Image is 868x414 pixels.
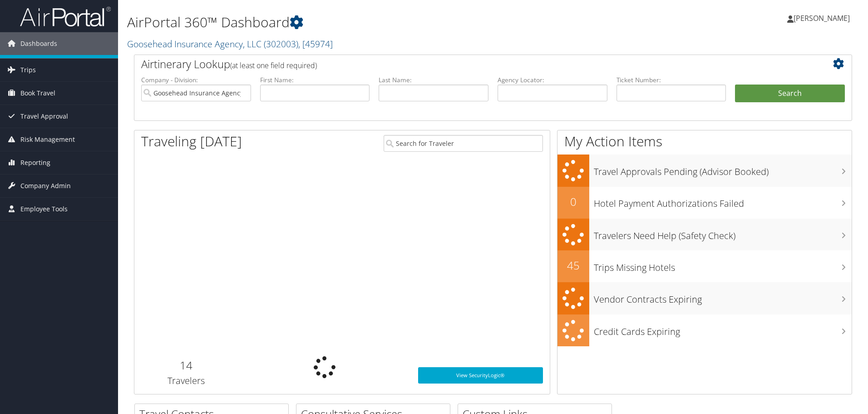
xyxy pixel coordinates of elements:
[141,358,232,373] h2: 14
[787,5,859,32] a: [PERSON_NAME]
[616,75,726,85] label: Ticket Number:
[557,282,852,314] a: Vendor Contracts Expiring
[20,128,75,151] span: Risk Management
[557,258,589,273] h2: 45
[141,374,232,387] h3: Travelers
[498,75,607,85] label: Agency Locator:
[20,82,55,105] span: Book Travel
[141,132,242,151] h1: Traveling [DATE]
[594,257,852,274] h3: Trips Missing Hotels
[141,75,251,85] label: Company - Division:
[127,13,615,32] h1: AirPortal 360™ Dashboard
[735,85,845,103] button: Search
[20,198,68,220] span: Employee Tools
[557,132,852,151] h1: My Action Items
[141,56,785,72] h2: Airtinerary Lookup
[20,151,50,174] span: Reporting
[594,225,852,242] h3: Travelers Need Help (Safety Check)
[230,60,317,70] span: (at least one field required)
[20,59,36,81] span: Trips
[557,314,852,347] a: Credit Cards Expiring
[557,219,852,251] a: Travelers Need Help (Safety Check)
[594,161,852,178] h3: Travel Approvals Pending (Advisor Booked)
[379,75,488,85] label: Last Name:
[264,38,298,50] span: ( 302003 )
[594,321,852,338] h3: Credit Cards Expiring
[557,250,852,282] a: 45Trips Missing Hotels
[794,13,850,23] span: [PERSON_NAME]
[20,105,68,128] span: Travel Approval
[418,367,543,384] a: View SecurityLogic®
[260,75,370,85] label: First Name:
[298,38,333,50] span: , [ 45974 ]
[127,38,333,50] a: Goosehead Insurance Agency, LLC
[20,6,111,27] img: airportal-logo.png
[557,187,852,219] a: 0Hotel Payment Authorizations Failed
[594,289,852,306] h3: Vendor Contracts Expiring
[20,32,57,55] span: Dashboards
[384,135,543,152] input: Search for Traveler
[557,155,852,187] a: Travel Approvals Pending (Advisor Booked)
[20,175,71,197] span: Company Admin
[594,193,852,210] h3: Hotel Payment Authorizations Failed
[557,194,589,209] h2: 0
